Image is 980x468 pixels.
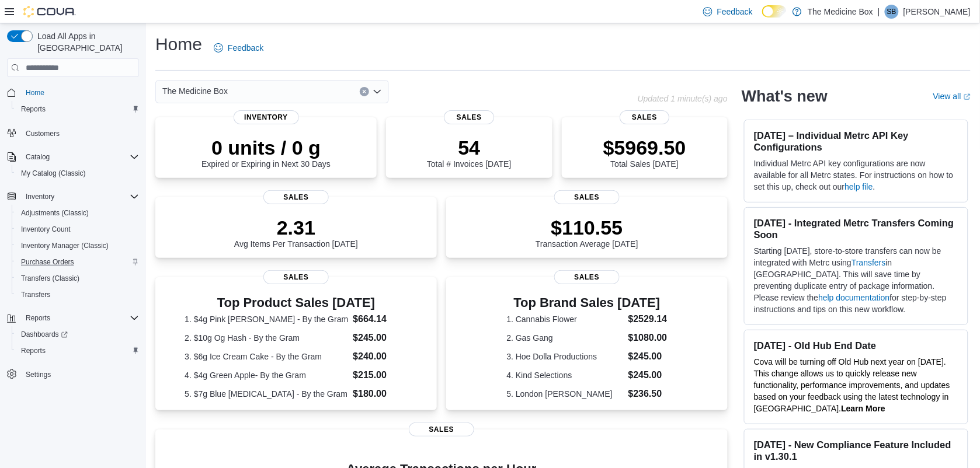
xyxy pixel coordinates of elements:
[628,312,668,326] dd: $2529.14
[201,136,331,159] p: 0 units / 0 g
[21,150,54,164] button: Catalog
[21,125,139,140] span: Customers
[21,368,55,382] a: Settings
[427,136,511,159] p: 54
[234,216,358,239] p: 2.31
[21,311,55,325] button: Reports
[12,254,144,270] button: Purchase Orders
[628,331,668,345] dd: $1080.00
[26,313,50,323] span: Reports
[878,5,880,19] p: |
[12,221,144,238] button: Inventory Count
[21,150,139,164] span: Catalog
[808,5,873,19] p: The Medicine Box
[16,102,139,116] span: Reports
[16,166,91,180] a: My Catalog (Classic)
[7,79,139,413] nav: Complex example
[21,169,86,178] span: My Catalog (Classic)
[603,136,686,169] div: Total Sales [DATE]
[21,290,50,299] span: Transfers
[887,5,896,19] span: SB
[628,350,668,364] dd: $245.00
[16,344,50,358] a: Reports
[507,313,624,325] dt: 1. Cannabis Flower
[754,217,958,240] h3: [DATE] - Integrated Metrc Transfers Coming Soon
[2,366,144,383] button: Settings
[21,367,139,382] span: Settings
[885,5,899,19] div: Sebastien B
[754,357,950,413] span: Cova will be turning off Old Hub next year on [DATE]. This change allows us to quickly release ne...
[427,136,511,169] div: Total # Invoices [DATE]
[964,93,971,100] svg: External link
[554,190,620,204] span: Sales
[16,206,139,220] span: Adjustments (Classic)
[507,332,624,344] dt: 2. Gas Gang
[754,130,958,153] h3: [DATE] – Individual Metrc API Key Configurations
[373,87,382,96] button: Open list of options
[628,368,668,382] dd: $245.00
[26,192,54,201] span: Inventory
[353,331,407,345] dd: $245.00
[353,350,407,364] dd: $240.00
[353,368,407,382] dd: $215.00
[21,127,64,141] a: Customers
[903,5,971,19] p: [PERSON_NAME]
[12,101,144,117] button: Reports
[2,124,144,141] button: Customers
[628,387,668,401] dd: $236.50
[185,351,348,362] dt: 3. $6g Ice Cream Cake - By the Gram
[21,225,71,234] span: Inventory Count
[16,102,50,116] a: Reports
[507,388,624,400] dt: 5. London [PERSON_NAME]
[12,343,144,359] button: Reports
[21,190,59,204] button: Inventory
[185,296,407,310] h3: Top Product Sales [DATE]
[754,158,958,193] p: Individual Metrc API key configurations are now available for all Metrc states. For instructions ...
[16,327,139,341] span: Dashboards
[2,310,144,326] button: Reports
[852,258,886,267] a: Transfers
[26,129,60,138] span: Customers
[842,404,885,413] a: Learn More
[554,270,620,284] span: Sales
[536,216,638,249] div: Transaction Average [DATE]
[845,182,873,191] a: help file
[201,136,331,169] div: Expired or Expiring in Next 30 Days
[16,255,139,269] span: Purchase Orders
[2,84,144,101] button: Home
[185,388,348,400] dt: 5. $7g Blue [MEDICAL_DATA] - By the Gram
[12,270,144,287] button: Transfers (Classic)
[507,369,624,381] dt: 4. Kind Selections
[21,241,109,250] span: Inventory Manager (Classic)
[33,30,139,54] span: Load All Apps in [GEOGRAPHIC_DATA]
[2,188,144,205] button: Inventory
[21,190,139,204] span: Inventory
[16,166,139,180] span: My Catalog (Classic)
[16,288,55,302] a: Transfers
[536,216,638,239] p: $110.55
[263,270,329,284] span: Sales
[12,165,144,181] button: My Catalog (Classic)
[21,208,89,218] span: Adjustments (Classic)
[12,287,144,303] button: Transfers
[762,5,787,18] input: Dark Mode
[16,327,72,341] a: Dashboards
[717,6,753,18] span: Feedback
[12,326,144,343] a: Dashboards
[16,206,93,220] a: Adjustments (Classic)
[409,422,474,436] span: Sales
[228,42,263,54] span: Feedback
[209,36,268,60] a: Feedback
[819,293,890,302] a: help documentation
[12,205,144,221] button: Adjustments (Classic)
[16,271,139,285] span: Transfers (Classic)
[742,87,828,106] h2: What's new
[185,332,348,344] dt: 2. $10g Og Hash - By the Gram
[21,274,79,283] span: Transfers (Classic)
[234,110,299,124] span: Inventory
[234,216,358,249] div: Avg Items Per Transaction [DATE]
[26,88,44,97] span: Home
[620,110,669,124] span: Sales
